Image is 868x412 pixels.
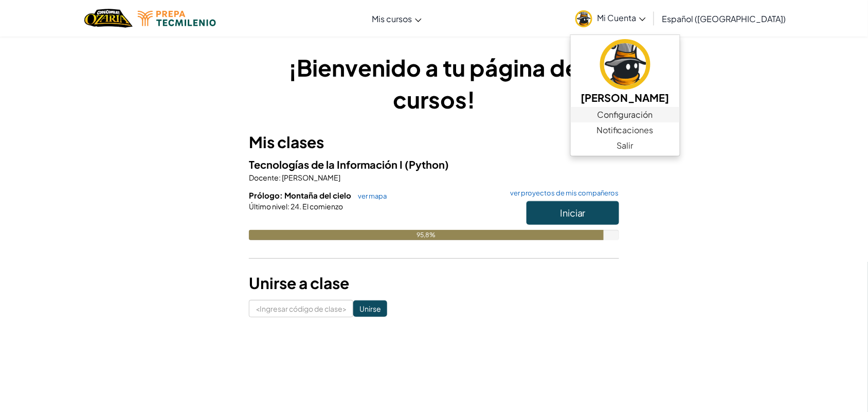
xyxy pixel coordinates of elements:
font: Español ([GEOGRAPHIC_DATA]) [662,13,786,24]
font: Mi Cuenta [598,12,637,23]
img: avatar [600,39,650,89]
font: Iniciar [560,207,586,219]
img: avatar [575,10,592,27]
a: Mi Cuenta [570,2,651,34]
font: Prólogo: Montaña del cielo [249,190,351,200]
font: ¡Bienvenido a tu página de cursos! [289,53,580,114]
a: Notificaciones [571,122,680,138]
font: (Python) [405,158,449,171]
font: [PERSON_NAME] [581,91,670,104]
a: [PERSON_NAME] [571,38,680,107]
font: Mis clases [249,132,324,152]
font: Unirse a clase [249,273,349,293]
a: Español ([GEOGRAPHIC_DATA]) [657,5,791,32]
button: Iniciar [527,201,619,225]
font: El comienzo [302,202,343,211]
input: Unirse [353,300,387,317]
input: <Ingresar código de clase> [249,300,353,317]
a: Mis cursos [367,5,427,32]
a: Logotipo de Ozaria de CodeCombat [84,8,132,29]
font: ver proyectos de mis compañeros [510,189,619,197]
font: Tecnologías de la Información I [249,158,403,171]
img: Logotipo de Tecmilenio [138,11,216,26]
font: [PERSON_NAME] [282,173,340,182]
font: Docente [249,173,279,182]
font: Mis cursos [372,13,412,24]
font: 24. [291,202,301,211]
font: Configuración [598,109,653,120]
font: Notificaciones [596,124,654,135]
font: Último nivel [249,202,287,211]
font: ver mapa [358,192,387,200]
a: Salir [571,138,680,153]
font: 95,8% [417,231,436,239]
img: Hogar [84,8,132,29]
font: Salir [617,140,634,151]
font: : [287,202,290,211]
a: Configuración [571,107,680,122]
font: : [279,173,281,182]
